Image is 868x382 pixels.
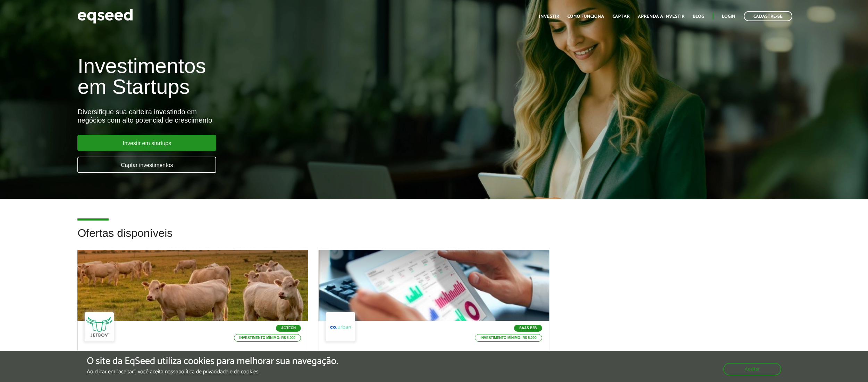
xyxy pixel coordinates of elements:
h2: Ofertas disponíveis [77,227,790,250]
a: Cadastre-se [744,11,792,21]
a: Aprenda a investir [638,14,684,19]
a: Captar [613,14,630,19]
p: Ao clicar em "aceitar", você aceita nossa . [87,368,338,375]
a: Investir [539,14,559,19]
p: Investimento mínimo: R$ 5.000 [234,334,301,342]
a: Investir em startups [77,135,216,151]
a: Como funciona [567,14,604,19]
p: Agtech [276,325,301,332]
h1: Investimentos em Startups [77,56,501,97]
a: política de privacidade e de cookies [178,369,259,375]
img: EqSeed [77,7,133,25]
p: Investimento mínimo: R$ 5.000 [475,334,542,342]
p: SaaS B2B [514,325,542,332]
div: Diversifique sua carteira investindo em negócios com alto potencial de crescimento [77,108,501,124]
button: Aceitar [723,363,781,375]
a: Login [722,14,735,19]
a: Captar investimentos [77,157,216,173]
a: Blog [693,14,704,19]
h5: O site da EqSeed utiliza cookies para melhorar sua navegação. [87,356,338,367]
